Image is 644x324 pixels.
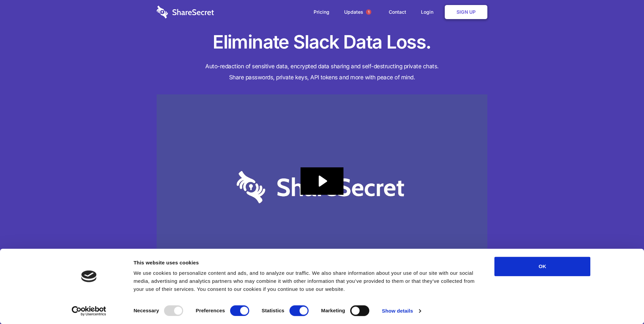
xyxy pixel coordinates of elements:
[382,306,421,316] a: Show details
[366,9,371,15] span: 1
[157,94,487,280] img: Sharesecret
[494,257,590,276] button: OK
[133,308,159,313] strong: Necessary
[307,2,336,22] a: Pricing
[382,2,413,22] a: Contact
[157,30,487,54] h1: Eliminate Slack Data Loss.
[157,6,214,18] img: logo-wordmark-white-trans-d4663122ce5f474addd5e946df7df03e33cb6a1c49d2221995e7729f52c070b2.svg
[196,308,225,313] strong: Preferences
[414,2,443,22] a: Login
[81,270,97,282] img: logo
[133,259,479,267] div: This website uses cookies
[262,308,284,313] strong: Statistics
[301,167,343,195] button: Play Video: Sharesecret Slack Extension
[321,308,345,313] strong: Marketing
[445,5,487,19] a: Sign Up
[157,61,487,83] h4: Auto-redaction of sensitive data, encrypted data sharing and self-destructing private chats. Shar...
[133,269,479,293] div: We use cookies to personalize content and ads, and to analyze our traffic. We also share informat...
[60,306,118,316] a: Usercentrics Cookiebot - opens in a new window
